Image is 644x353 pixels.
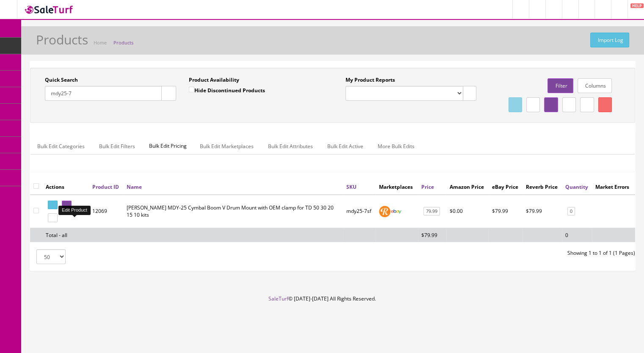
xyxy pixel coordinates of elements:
[371,138,421,154] a: More Bulk Edits
[592,179,635,194] th: Market Errors
[42,179,89,194] th: Actions
[522,179,562,194] th: Reverb Price
[113,39,133,46] a: Products
[261,138,320,154] a: Bulk Edit Attributes
[92,138,142,154] a: Bulk Edit Filters
[390,206,402,217] img: ebay
[193,138,260,154] a: Bulk Edit Marketplaces
[42,228,89,242] td: Total - all
[562,228,592,242] td: 0
[376,179,418,194] th: Marketplaces
[489,195,522,228] td: $79.99
[346,183,357,190] a: SKU
[321,138,370,154] a: Bulk Edit Active
[423,207,440,216] a: 79.99
[58,206,91,215] div: Edit Product
[189,87,194,92] input: Hide Discontinued Products
[421,183,434,190] a: Price
[143,138,193,154] span: Bulk Edit Pricing
[578,78,612,93] a: Columns
[489,179,522,194] th: eBay Price
[630,3,644,8] span: HELP
[94,39,107,46] a: Home
[590,33,629,47] a: Import Log
[189,86,265,94] label: Hide Discontinued Products
[30,138,91,154] a: Bulk Edit Categories
[418,228,446,242] td: $79.99
[567,207,575,216] a: 0
[123,195,343,228] td: Roland MDY-25 Cymbal Boom V Drum Mount with OEM clamp for TD 50 30 20 15 10 kits
[268,295,288,302] a: SaleTurf
[89,195,123,228] td: 12069
[92,183,119,190] a: Product ID
[522,195,562,228] td: $79.99
[379,206,390,217] img: reverb
[189,76,239,84] label: Product Availability
[45,76,78,84] label: Quick Search
[345,76,395,84] label: My Product Reports
[565,183,588,190] a: Quantity
[36,33,88,47] h1: Products
[45,86,162,101] input: Search
[343,195,376,228] td: mdy25-7sf
[24,4,75,15] img: SaleTurf
[127,183,142,190] a: Name
[446,179,489,194] th: Amazon Price
[333,249,642,257] div: Showing 1 to 1 of 1 (1 Pages)
[547,78,573,93] a: Filter
[446,195,489,228] td: $0.00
